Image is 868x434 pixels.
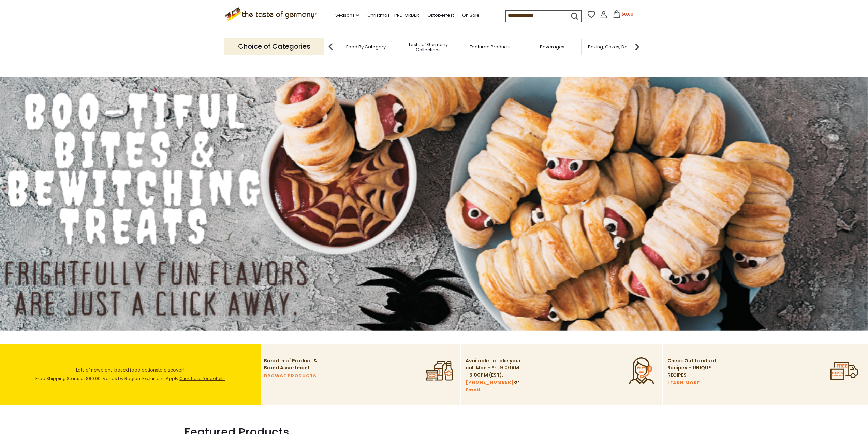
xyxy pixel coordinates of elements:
[466,386,481,394] a: Email
[101,367,158,373] a: plant-based food options
[335,12,359,19] a: Seasons
[667,379,700,387] a: LEARN MORE
[264,372,317,380] a: BROWSE PRODUCTS
[630,40,644,54] img: next arrow
[179,375,225,382] a: Click here for details
[588,44,641,50] a: Baking, Cakes, Desserts
[609,10,638,20] button: $0.00
[401,42,455,52] a: Taste of Germany Collections
[324,40,338,54] img: previous arrow
[224,38,324,55] p: Choice of Categories
[470,44,511,50] a: Featured Products
[427,12,454,19] a: Oktoberfest
[264,357,320,372] p: Breadth of Product & Brand Assortment
[540,44,564,50] a: Beverages
[466,357,522,394] p: Available to take your call Mon - Fri, 9:00AM - 5:00PM (EST). or
[622,11,633,17] span: $0.00
[35,367,225,382] span: Lots of new to discover! Free Shipping Starts at $80.00. Varies by Region. Exclusions Apply.
[466,379,514,386] a: [PHONE_NUMBER]
[462,12,480,19] a: On Sale
[367,12,419,19] a: Christmas - PRE-ORDER
[667,357,717,379] p: Check Out Loads of Recipes – UNIQUE RECIPES
[346,44,386,50] a: Food By Category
